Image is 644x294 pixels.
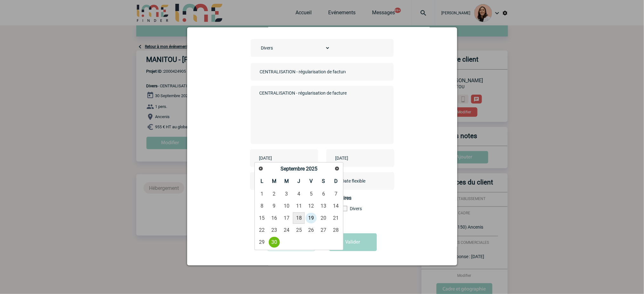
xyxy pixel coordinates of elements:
span: Dimanche [334,178,338,184]
a: 9 [268,200,280,212]
span: Septembre [281,166,305,172]
a: 5 [305,188,317,200]
input: Date de début [258,154,302,162]
a: 10 [281,200,293,212]
label: Date flexible [334,172,356,190]
span: Vendredi [310,178,313,184]
a: 4 [293,188,305,200]
a: 17 [281,212,293,224]
a: Suivant [332,164,342,173]
input: Nom de l'événement [258,68,347,76]
a: 11 [293,200,305,212]
a: 13 [318,200,329,212]
a: 7 [330,188,342,200]
a: 24 [281,224,293,236]
a: 15 [256,212,268,224]
a: 27 [318,224,329,236]
a: 1 [256,188,268,200]
a: 14 [330,200,342,212]
input: Date de fin [334,154,378,162]
a: 28 [330,224,342,236]
h4: Services complémentaires [251,195,394,201]
a: 16 [268,212,280,224]
a: 29 [256,237,268,248]
button: Valider [329,233,377,251]
a: 8 [256,200,268,212]
a: 23 [268,224,280,236]
span: Samedi [322,178,325,184]
a: 19 [305,212,317,224]
span: Mardi [272,178,276,184]
span: Suivant [335,166,340,171]
a: 22 [256,224,268,236]
span: Lundi [261,178,263,184]
a: 26 [305,224,317,236]
span: 2025 [306,166,317,172]
a: 3 [281,188,293,200]
a: 18 [293,212,305,224]
a: 12 [305,200,317,212]
a: 6 [318,188,329,200]
span: Précédent [258,166,263,171]
span: Mercredi [284,178,289,184]
a: 25 [293,224,305,236]
span: Jeudi [297,178,300,184]
a: 21 [330,212,342,224]
a: 20 [318,212,329,224]
a: 2 [268,188,280,200]
a: Précédent [256,164,266,173]
textarea: CENTRALISATION - régularisation de facture [258,89,383,140]
a: 30 [268,237,280,248]
label: Divers [342,206,376,211]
